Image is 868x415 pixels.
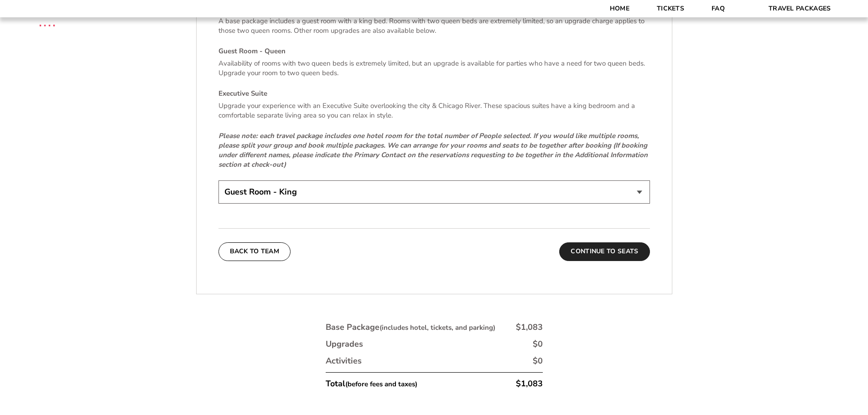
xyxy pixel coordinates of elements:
[218,89,650,98] h4: Executive Suite
[516,322,543,333] div: $1,083
[218,131,648,169] em: Please note: each travel package includes one hotel room for the total number of People selected....
[218,46,650,56] h4: Guest Room - Queen
[326,322,495,333] div: Base Package
[516,378,543,389] div: $1,083
[533,355,543,367] div: $0
[345,379,417,389] small: (before fees and taxes)
[326,338,363,350] div: Upgrades
[533,338,543,350] div: $0
[326,355,362,367] div: Activities
[218,59,650,78] p: Availability of rooms with two queen beds is extremely limited, but an upgrade is available for p...
[218,16,650,36] p: A base package includes a guest room with a king bed. Rooms with two queen beds are extremely lim...
[379,323,495,332] small: (includes hotel, tickets, and parking)
[218,242,291,261] button: Back To Team
[218,101,650,120] p: Upgrade your experience with an Executive Suite overlooking the city & Chicago River. These spaci...
[27,5,67,44] img: CBS Sports Thanksgiving Classic
[559,242,650,261] button: Continue To Seats
[326,378,417,389] div: Total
